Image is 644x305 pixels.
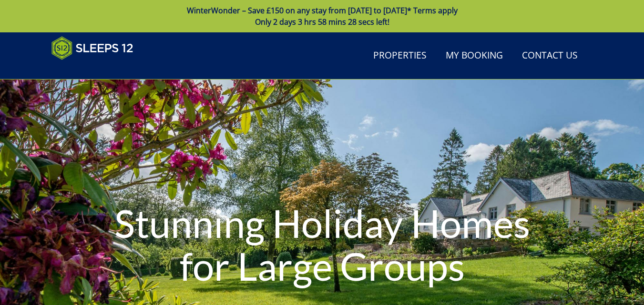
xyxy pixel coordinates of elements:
a: Properties [369,45,430,67]
iframe: Customer reviews powered by Trustpilot [47,66,147,74]
img: Sleeps 12 [51,36,133,60]
a: Contact Us [518,45,582,67]
span: Only 2 days 3 hrs 58 mins 28 secs left! [255,17,389,27]
a: My Booking [442,45,507,67]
